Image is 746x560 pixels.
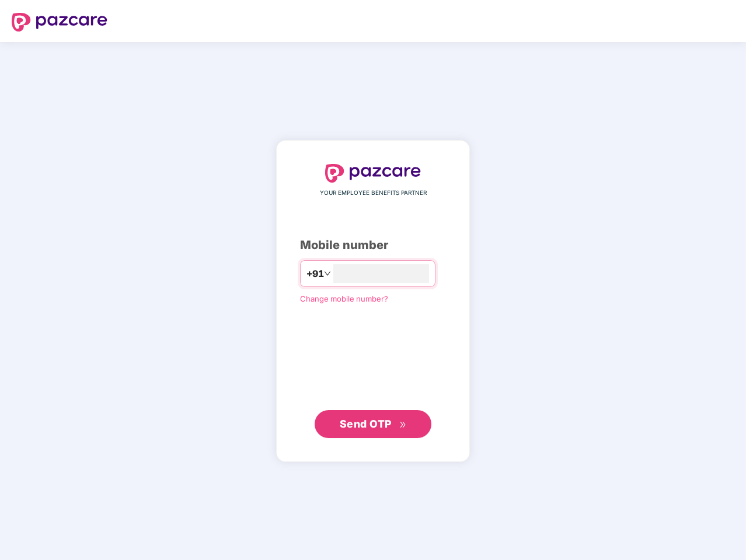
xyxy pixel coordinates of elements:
[320,188,427,198] span: YOUR EMPLOYEE BENEFITS PARTNER
[12,13,107,32] img: logo
[340,418,392,430] span: Send OTP
[325,164,421,183] img: logo
[300,236,446,254] div: Mobile number
[306,267,324,281] span: +91
[324,270,331,277] span: down
[399,421,407,429] span: double-right
[315,410,431,438] button: Send OTPdouble-right
[300,294,388,303] a: Change mobile number?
